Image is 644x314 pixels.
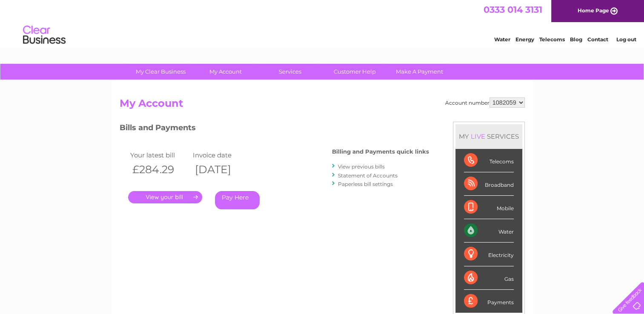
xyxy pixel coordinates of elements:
[587,36,608,43] a: Contact
[464,172,514,196] div: Broadband
[126,64,196,80] a: My Clear Business
[120,122,429,137] h3: Bills and Payments
[464,266,514,290] div: Gas
[128,191,202,203] a: .
[570,36,582,43] a: Blog
[464,219,514,243] div: Water
[464,149,514,172] div: Telecoms
[215,191,260,209] a: Pay Here
[128,149,191,161] td: Your latest bill
[23,22,66,48] img: logo.png
[494,36,510,43] a: Water
[464,290,514,313] div: Payments
[121,5,524,41] div: Clear Business is a trading name of Verastar Limited (registered in [GEOGRAPHIC_DATA] No. 3667643...
[464,196,514,219] div: Mobile
[515,36,534,43] a: Energy
[464,243,514,266] div: Electricity
[338,181,393,187] a: Paperless bill settings
[191,149,254,161] td: Invoice date
[384,64,455,80] a: Make A Payment
[190,64,260,80] a: My Account
[616,36,636,43] a: Log out
[484,4,542,15] a: 0333 014 3131
[191,161,254,178] th: [DATE]
[332,148,429,155] h4: Billing and Payments quick links
[128,161,191,178] th: £284.29
[539,36,565,43] a: Telecoms
[445,97,525,108] div: Account number
[338,172,398,179] a: Statement of Accounts
[455,124,522,148] div: MY SERVICES
[469,132,487,140] div: LIVE
[255,64,325,80] a: Services
[320,64,390,80] a: Customer Help
[120,97,525,114] h2: My Account
[338,163,385,170] a: View previous bills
